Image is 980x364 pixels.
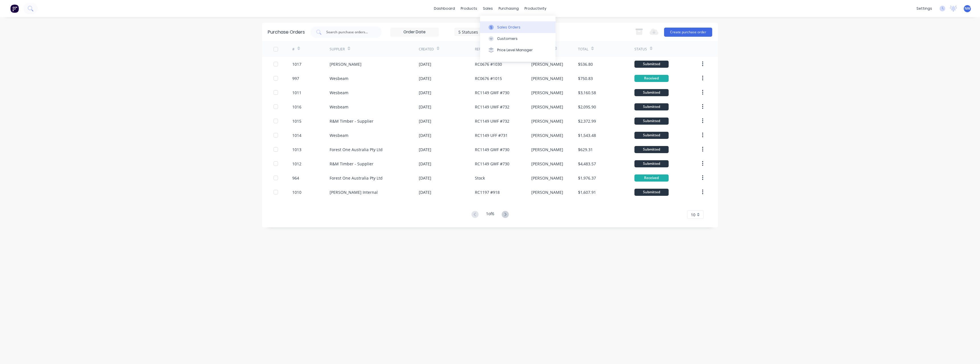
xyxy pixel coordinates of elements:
div: Wesbeam [330,75,348,81]
div: Submitted [634,189,669,196]
div: RC1149 UWF #732 [475,118,509,124]
div: Wesbeam [330,90,348,96]
div: [PERSON_NAME] [531,104,563,110]
div: [PERSON_NAME] [531,75,563,81]
div: [PERSON_NAME] [531,90,563,96]
div: Submitted [634,103,669,110]
input: Search purchase orders... [326,29,373,35]
div: 964 [292,175,299,181]
div: [PERSON_NAME] Internal [330,189,378,195]
div: Submitted [634,61,669,68]
span: 10 [691,212,695,218]
div: settings [914,4,935,13]
button: Price Level Manager [480,44,556,56]
div: 1010 [292,189,301,195]
div: Submitted [634,118,669,125]
div: 1014 [292,132,301,138]
div: RC0676 #1015 [475,75,502,81]
div: Supplier [330,47,345,52]
div: Created [419,47,434,52]
div: Wesbeam [330,104,348,110]
div: Stock [475,175,485,181]
div: [DATE] [419,189,431,195]
div: $750.83 [578,75,593,81]
div: 5 Statuses [458,29,499,35]
div: RC0676 #1030 [475,61,502,67]
div: # [292,47,295,52]
div: sales [480,4,496,13]
div: Purchase Orders [268,29,305,36]
div: 1016 [292,104,301,110]
div: $536.80 [578,61,593,67]
div: Submitted [634,89,669,96]
a: dashboard [431,4,458,13]
div: $3,160.58 [578,90,596,96]
div: 1012 [292,161,301,167]
div: [DATE] [419,104,431,110]
div: [PERSON_NAME] [531,147,563,153]
div: [PERSON_NAME] [531,61,563,67]
div: [PERSON_NAME] [330,61,362,67]
div: $1,607.91 [578,189,596,195]
div: $2,095.90 [578,104,596,110]
div: Total [578,47,588,52]
div: [DATE] [419,118,431,124]
div: [DATE] [419,75,431,81]
img: Factory [10,4,19,13]
div: Received [634,75,669,82]
input: Order Date [391,28,438,36]
div: RC1149 GWF #730 [475,147,509,153]
div: $2,372.99 [578,118,596,124]
div: Customers [497,36,518,41]
div: [DATE] [419,147,431,153]
button: Customers [480,33,556,44]
div: [PERSON_NAME] [531,161,563,167]
div: [DATE] [419,175,431,181]
div: [PERSON_NAME] [531,118,563,124]
div: RC1149 UWF #732 [475,104,509,110]
div: Submitted [634,146,669,153]
div: Forest One Australia Pty Ltd [330,175,383,181]
div: $1,543.48 [578,132,596,138]
div: 1011 [292,90,301,96]
div: 1015 [292,118,301,124]
div: Status [634,47,647,52]
button: Create purchase order [664,28,712,37]
div: RC1149 GWF #730 [475,90,509,96]
div: Sales Orders [497,25,520,30]
div: $629.31 [578,147,593,153]
div: Submitted [634,160,669,167]
button: Sales Orders [480,21,556,33]
div: [DATE] [419,161,431,167]
div: [DATE] [419,61,431,67]
div: RC1149 UFF #731 [475,132,508,138]
div: productivity [522,4,549,13]
div: R&M Timber - Supplier [330,118,373,124]
div: RC1197 #918 [475,189,500,195]
div: [PERSON_NAME] [531,175,563,181]
div: Reference [475,47,493,52]
div: Wesbeam [330,132,348,138]
div: Forest One Australia Pty Ltd [330,147,383,153]
div: [PERSON_NAME] [531,132,563,138]
div: $4,483.57 [578,161,596,167]
div: 1 of 6 [486,211,494,219]
div: purchasing [496,4,522,13]
div: [PERSON_NAME] [531,189,563,195]
div: [DATE] [419,90,431,96]
div: 1017 [292,61,301,67]
div: R&M Timber - Supplier [330,161,373,167]
div: [DATE] [419,132,431,138]
span: NW [965,6,970,11]
div: Received [634,174,669,182]
div: 1013 [292,147,301,153]
div: 997 [292,75,299,81]
div: Price Level Manager [497,48,533,53]
div: RC1149 GWF #730 [475,161,509,167]
div: Submitted [634,132,669,139]
div: products [458,4,480,13]
div: $1,976.37 [578,175,596,181]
